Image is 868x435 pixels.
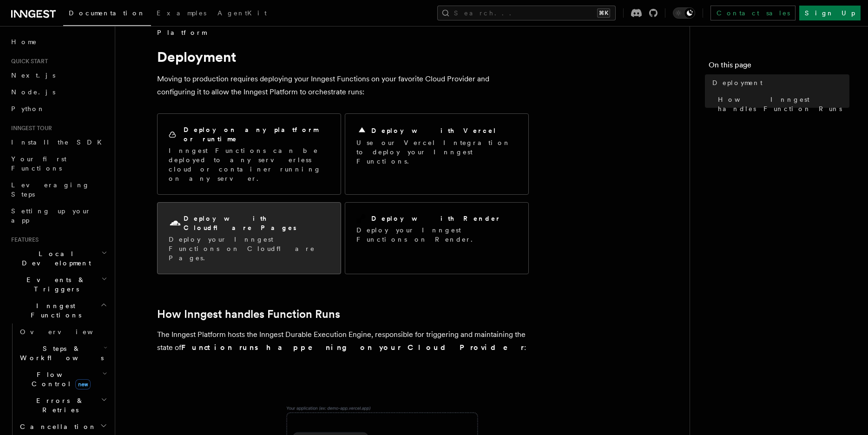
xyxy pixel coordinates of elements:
span: Cancellation [16,422,97,431]
span: Node.js [11,88,55,96]
a: Home [7,33,109,50]
span: Overview [20,328,116,336]
a: Install the SDK [7,134,109,151]
h2: Deploy with Vercel [371,126,497,135]
span: AgentKit [217,9,267,17]
span: Events & Triggers [7,275,101,294]
strong: Function runs happening on your Cloud Provider [181,343,524,352]
button: Inngest Functions [7,297,109,323]
span: Home [11,37,37,46]
button: Local Development [7,245,109,271]
a: Deploy with RenderDeploy your Inngest Functions on Render. [345,202,529,274]
p: Moving to production requires deploying your Inngest Functions on your favorite Cloud Provider an... [157,72,529,99]
span: Steps & Workflows [16,344,104,362]
button: Steps & Workflows [16,340,109,366]
a: Setting up your app [7,203,109,229]
p: Deploy your Inngest Functions on Render. [356,225,517,244]
span: How Inngest handles Function Runs [718,95,849,113]
span: Features [7,236,39,244]
span: Flow Control [16,370,102,389]
span: Leveraging Steps [11,181,90,198]
h2: Deploy on any platform or runtime [184,125,329,144]
a: Python [7,100,109,117]
h4: On this page [709,59,849,74]
button: Flow Controlnew [16,366,109,392]
span: Platform [157,28,206,37]
span: Examples [157,9,206,17]
a: Deploy with Cloudflare PagesDeploy your Inngest Functions on Cloudflare Pages. [157,202,341,274]
span: Inngest Functions [7,301,100,320]
p: The Inngest Platform hosts the Inngest Durable Execution Engine, responsible for triggering and m... [157,328,529,354]
span: Install the SDK [11,138,107,146]
span: new [75,379,91,389]
p: Use our Vercel Integration to deploy your Inngest Functions. [356,138,517,166]
kbd: ⌘K [597,8,610,18]
a: Leveraging Steps [7,177,109,203]
a: Deployment [709,74,849,91]
a: Examples [151,3,212,25]
a: Deploy with VercelUse our Vercel Integration to deploy your Inngest Functions. [345,113,529,195]
span: Next.js [11,72,55,79]
a: Node.js [7,84,109,100]
span: Errors & Retries [16,396,101,415]
button: Toggle dark mode [673,7,695,19]
a: Overview [16,323,109,340]
span: Inngest tour [7,125,52,132]
h2: Deploy with Cloudflare Pages [184,214,329,232]
span: Python [11,105,45,112]
svg: Cloudflare [169,217,182,230]
p: Deploy your Inngest Functions on Cloudflare Pages. [169,235,329,263]
a: How Inngest handles Function Runs [714,91,849,117]
a: AgentKit [212,3,272,25]
span: Your first Functions [11,155,66,172]
span: Deployment [712,78,763,87]
a: Deploy on any platform or runtimeInngest Functions can be deployed to any serverless cloud or con... [157,113,341,195]
a: Contact sales [710,6,796,20]
h1: Deployment [157,48,529,65]
a: How Inngest handles Function Runs [157,308,340,321]
a: Documentation [63,3,151,26]
button: Errors & Retries [16,392,109,418]
span: Setting up your app [11,207,91,224]
p: Inngest Functions can be deployed to any serverless cloud or container running on any server. [169,146,329,183]
span: Local Development [7,249,101,268]
span: Quick start [7,58,48,65]
button: Events & Triggers [7,271,109,297]
a: Next.js [7,67,109,84]
button: Search...⌘K [437,6,616,20]
h2: Deploy with Render [371,214,501,223]
a: Your first Functions [7,151,109,177]
span: Documentation [69,9,145,17]
button: Cancellation [16,418,109,435]
a: Sign Up [799,6,861,20]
